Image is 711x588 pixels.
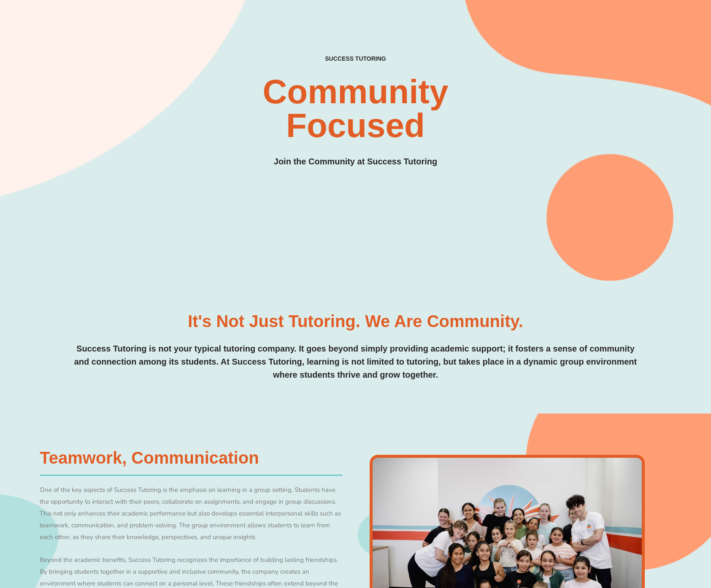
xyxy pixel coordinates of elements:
h3: Join the Community at Success Tutoring [274,155,437,168]
p: One of the key aspects of Success Tutoring is the emphasis on learning in a group setting. Studen... [40,484,343,543]
h2: Community Focused [211,75,500,142]
iframe: Chat Widget [566,493,711,588]
h4: SUCCESS TUTORING​ [261,55,450,62]
h3: It's Not Just Tutoring. We are Community. [188,313,523,330]
h3: Teamwork, Communication [40,449,343,466]
p: Success Tutoring is not your typical tutoring company. It goes beyond simply providing academic s... [74,342,637,381]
